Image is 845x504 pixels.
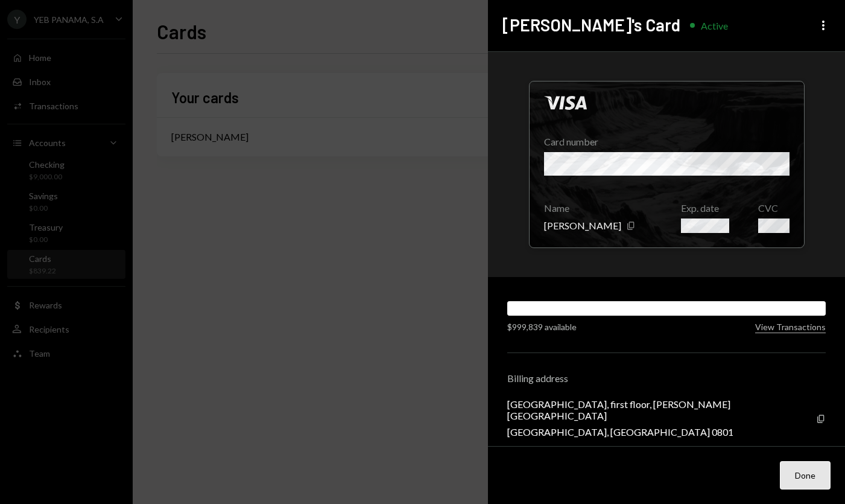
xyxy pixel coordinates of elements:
[755,322,826,333] button: View Transactions
[502,13,680,37] h2: [PERSON_NAME]'s Card
[701,20,728,31] div: Active
[507,426,816,438] div: [GEOGRAPHIC_DATA], [GEOGRAPHIC_DATA] 0801
[780,461,831,490] button: Done
[507,372,826,384] div: Billing address
[529,81,805,248] div: Click to hide
[507,398,816,421] div: [GEOGRAPHIC_DATA], first floor, [PERSON_NAME][GEOGRAPHIC_DATA]
[507,321,577,333] div: $999,839 available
